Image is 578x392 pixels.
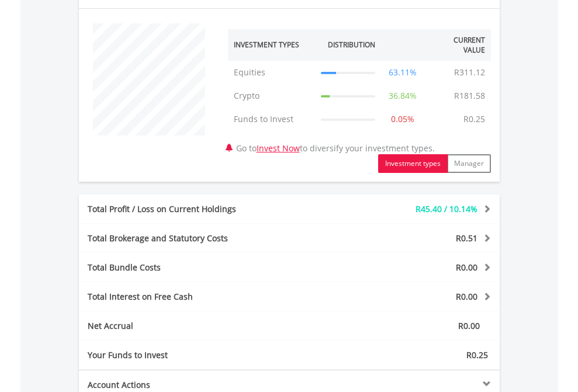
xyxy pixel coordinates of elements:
div: Total Interest on Free Cash [79,291,324,303]
td: R311.12 [448,61,491,84]
td: Crypto [228,84,316,107]
th: Current Value [425,29,491,61]
td: Funds to Invest [228,107,316,131]
td: 36.84% [381,84,425,107]
td: R181.58 [448,84,491,107]
button: Investment types [378,154,448,173]
div: Go to to diversify your investment types. [219,18,500,173]
div: Total Bundle Costs [79,262,324,273]
td: 0.05% [381,107,425,131]
span: R0.00 [458,320,480,331]
span: R0.51 [456,233,477,244]
td: Equities [228,61,316,84]
div: Distribution [328,40,375,50]
button: Manager [447,154,491,173]
a: Invest Now [257,143,300,154]
div: Net Accrual [79,320,324,332]
th: Investment Types [228,29,316,61]
div: Total Brokerage and Statutory Costs [79,233,324,244]
span: R0.00 [456,262,477,273]
td: R0.25 [458,107,491,131]
div: Your Funds to Invest [79,349,289,361]
span: R0.25 [466,349,488,360]
span: R0.00 [456,291,477,302]
div: Account Actions [79,379,289,391]
div: Total Profit / Loss on Current Holdings [79,203,324,215]
span: R45.40 / 10.14% [416,203,477,214]
td: 63.11% [381,61,425,84]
